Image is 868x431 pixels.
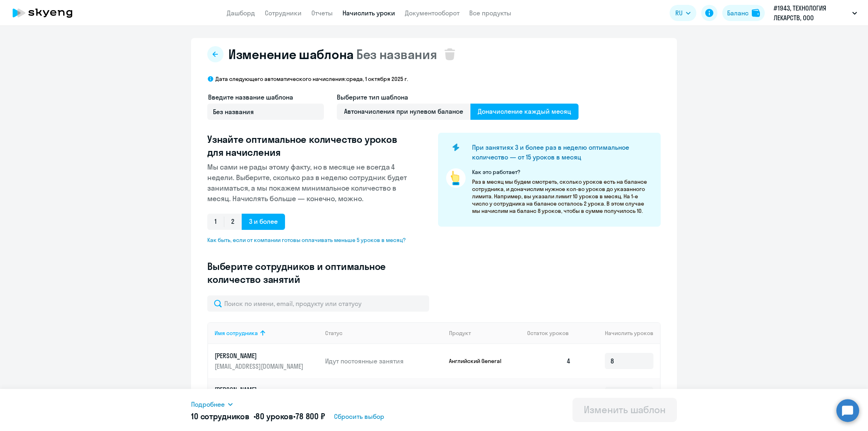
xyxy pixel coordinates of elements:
p: [PERSON_NAME] [215,385,305,394]
img: pointer-circle [446,168,466,188]
a: Отчеты [311,9,333,17]
div: Имя сотрудника [215,329,258,337]
a: Дашборд [227,9,255,17]
button: #1943, ТЕХНОЛОГИЯ ЛЕКАРСТВ, ООО [770,3,861,23]
div: Продукт [449,329,471,337]
span: Введите название шаблона [208,93,293,101]
span: 3 и более [242,214,285,230]
td: 3 [521,378,577,412]
div: Баланс [727,8,749,18]
div: Статус [325,329,343,337]
span: Подробнее [191,399,225,409]
a: [PERSON_NAME][EMAIL_ADDRESS][DOMAIN_NAME] [215,351,319,371]
span: Сбросить выбор [334,412,384,421]
input: Поиск по имени, email, продукту или статусу [207,295,429,312]
th: Начислить уроков [577,322,660,344]
span: Остаток уроков [527,329,569,337]
h5: 10 сотрудников • • [191,411,325,422]
h4: Выберите тип шаблона [337,92,579,102]
div: Имя сотрудника [215,329,319,337]
a: [PERSON_NAME][EMAIL_ADDRESS][DOMAIN_NAME] [215,385,319,405]
a: Начислить уроки [343,9,395,17]
span: 80 уроков [255,411,293,421]
img: balance [752,9,760,17]
span: 78 800 ₽ [296,411,325,421]
span: Доначисление каждый месяц [470,104,579,120]
span: 1 [207,214,224,230]
div: Продукт [449,329,521,337]
div: Изменить шаблон [584,403,666,416]
span: Автоначисления при нулевом балансе [337,104,470,120]
h3: Узнайте оптимальное количество уроков для начисления [207,133,412,159]
button: Изменить шаблон [572,398,677,422]
input: Без названия [207,104,324,120]
p: Мы сами не рады этому факту, но в месяце не всегда 4 недели. Выберите, сколько раз в неделю сотру... [207,162,412,204]
button: Балансbalance [722,5,765,21]
a: Документооборот [405,9,460,17]
p: [EMAIL_ADDRESS][DOMAIN_NAME] [215,362,305,371]
span: Без названия [356,46,437,62]
a: Все продукты [469,9,511,17]
div: Остаток уроков [527,329,577,337]
p: Идут постоянные занятия [325,357,443,365]
span: RU [675,8,683,18]
p: [PERSON_NAME] [215,351,305,360]
h3: Выберите сотрудников и оптимальное количество занятий [207,260,412,286]
span: Изменение шаблона [228,46,354,62]
p: Как это работает? [472,168,653,176]
td: 4 [521,344,577,378]
span: 2 [224,214,242,230]
div: Статус [325,329,443,337]
button: RU [670,5,696,21]
p: Английский General [449,357,510,365]
a: Сотрудники [265,9,302,17]
h4: При занятиях 3 и более раз в неделю оптимальное количество — от 15 уроков в месяц [472,142,647,162]
span: Как быть, если от компании готовы оплачивать меньше 5 уроков в месяц? [207,236,412,244]
p: Раз в месяц мы будем смотреть, сколько уроков есть на балансе сотрудника, и доначислим нужное кол... [472,178,653,214]
p: #1943, ТЕХНОЛОГИЯ ЛЕКАРСТВ, ООО [774,3,849,23]
p: Дата следующего автоматического начисления: среда, 1 октября 2025 г. [215,75,408,83]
